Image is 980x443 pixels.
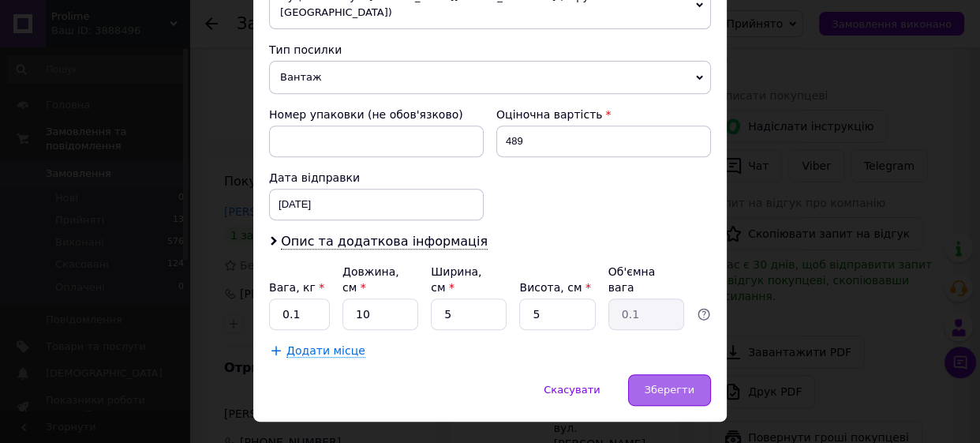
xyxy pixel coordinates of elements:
div: Номер упаковки (не обов'язково) [269,107,484,122]
label: Вага, кг [269,281,324,294]
span: Скасувати [544,384,600,396]
div: Дата відправки [269,170,484,186]
span: Вантаж [269,61,711,94]
span: Тип посилки [269,43,342,56]
span: Додати місце [286,344,365,358]
div: Об'ємна вага [608,264,684,295]
span: Опис та додаткова інформація [281,234,488,250]
label: Довжина, см [342,265,399,294]
span: Зберегти [645,384,694,396]
label: Висота, см [519,281,590,294]
div: Оціночна вартість [496,107,711,122]
label: Ширина, см [431,265,481,294]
